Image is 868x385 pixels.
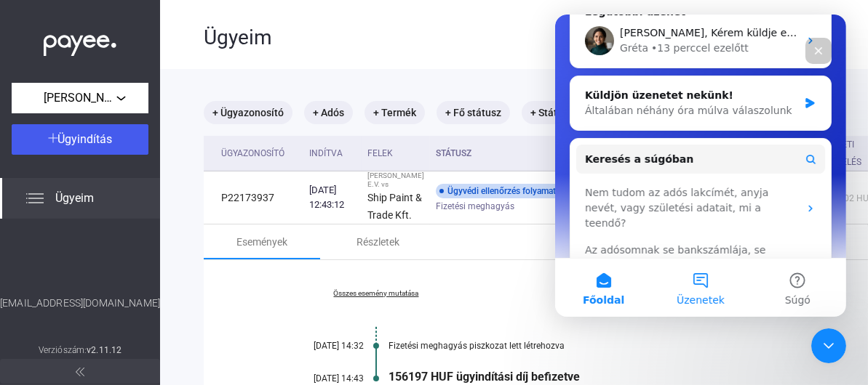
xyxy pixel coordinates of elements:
div: Általában néhány óra múlva válaszolunk [30,89,243,104]
div: [DATE] 12:43:12 [309,183,356,212]
div: Az adósomnak se bankszámlája, se ingatlana, se ingósága. Ekkor is van értelme a fizetési meghagyá... [21,222,270,280]
div: Indítva [309,145,356,162]
strong: Ship Paint & Trade Kft. [367,192,422,221]
div: Nem tudom az adós lakcímét, anyja nevét, vagy születési adatait, mi a teendő? [21,165,270,222]
button: Üzenetek [97,244,194,302]
mat-chip: + Ügyazonosító [204,101,292,124]
div: Küldjön üzenetet nekünk! [30,73,243,89]
span: Fizetési meghagyás [436,198,514,215]
div: Indítva [309,145,343,162]
div: Felek [367,145,393,162]
th: Státusz [430,136,674,171]
div: Ügyazonosító [221,145,284,162]
span: [PERSON_NAME] E.V. [44,89,116,107]
div: Ügyazonosító [221,145,298,162]
div: [DATE] 14:32 [276,341,364,351]
img: arrow-double-left-grey.svg [76,368,84,376]
div: [DATE] 14:43 [276,373,364,384]
span: Főoldal [28,280,69,291]
span: Súgó [230,280,255,291]
span: Ügyindítás [58,132,113,146]
iframe: Intercom live chat [555,15,846,317]
iframe: Intercom live chat [811,328,846,363]
div: Felek [367,145,424,162]
div: Nem tudom az adós lakcímét, anyja nevét, vagy születési adatait, mi a teendő? [30,171,244,216]
div: Küldjön üzenetet nekünk!Általában néhány óra múlva válaszolunk [15,61,276,116]
div: Gréta [65,26,93,41]
div: Az adósomnak se bankszámlája, se ingatlana, se ingósága. Ekkor is van értelme a fizetési meghagyá... [30,228,244,274]
div: Ügyvédi ellenőrzés folyamatban [436,184,575,198]
span: Üzenetek [122,280,170,291]
div: Ügyeim [204,25,696,50]
button: Ügyindítás [12,124,148,155]
mat-chip: + Termék [365,101,425,124]
div: [PERSON_NAME] E.V. vs [367,171,424,189]
div: 156197 HUF ügyindítási díj befizetve [389,370,861,384]
div: Események [236,233,287,251]
mat-chip: + Adós [304,101,353,124]
img: list.svg [26,190,44,207]
button: Keresés a súgóban [21,130,270,159]
mat-chip: + Státusz [522,101,582,124]
a: Összes esemény mutatása [276,289,476,298]
img: white-payee-white-dot.svg [44,27,116,57]
div: • 13 perccel ezelőtt [96,26,194,41]
div: Részletek [357,233,400,251]
img: plus-white.svg [48,133,58,143]
img: Profile image for Gréta [30,12,59,41]
div: Fizetési meghagyás piszkozat lett létrehozva [389,341,861,351]
div: Bezárás [250,23,276,49]
button: Súgó [194,244,291,302]
td: P22173937 [204,171,303,224]
strong: v2.11.12 [87,345,122,355]
button: [PERSON_NAME] E.V. [12,83,148,113]
span: Keresés a súgóban [30,137,138,153]
mat-chip: + Fő státusz [437,101,510,124]
span: Ügyeim [55,190,94,207]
